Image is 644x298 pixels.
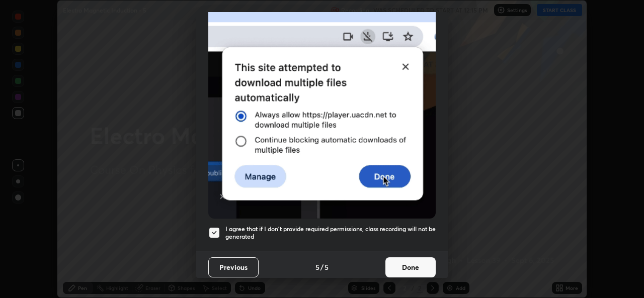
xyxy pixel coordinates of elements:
[385,257,436,277] button: Done
[225,225,436,241] h5: I agree that if I don't provide required permissions, class recording will not be generated
[325,262,329,272] h4: 5
[208,257,259,277] button: Previous
[320,262,324,272] h4: /
[315,262,319,272] h4: 5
